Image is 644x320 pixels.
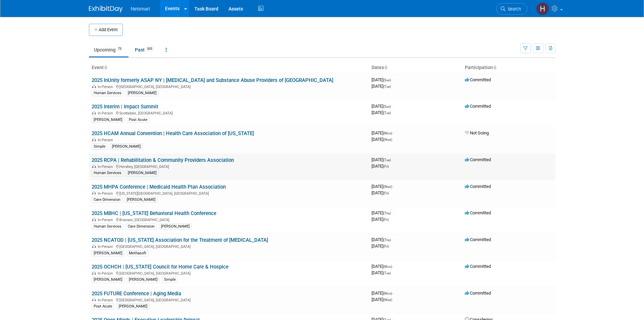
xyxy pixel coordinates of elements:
[372,264,394,269] span: [DATE]
[383,244,389,248] span: (Fri)
[130,43,159,56] a: Past305
[127,117,149,123] div: Post Acute
[89,43,128,56] a: Upcoming73
[92,191,96,195] img: In-Person Event
[465,184,491,189] span: Committed
[159,223,192,230] div: [PERSON_NAME]
[392,210,393,215] span: -
[372,137,392,142] span: [DATE]
[372,164,389,169] span: [DATE]
[383,271,391,275] span: (Tue)
[89,6,123,13] img: ExhibitDay
[372,184,394,189] span: [DATE]
[392,77,393,82] span: -
[98,244,115,249] span: In-Person
[92,190,366,196] div: [US_STATE][GEOGRAPHIC_DATA], [GEOGRAPHIC_DATA]
[383,185,392,189] span: (Wed)
[92,110,366,115] div: Scottsdale, [GEOGRAPHIC_DATA]
[117,303,149,310] div: [PERSON_NAME]
[383,211,391,215] span: (Thu)
[92,217,366,222] div: Branson, [GEOGRAPHIC_DATA]
[496,3,527,15] a: Search
[372,84,391,89] span: [DATE]
[145,46,154,51] span: 305
[98,191,115,196] span: In-Person
[92,111,96,114] img: In-Person Event
[98,111,115,115] span: In-Person
[92,197,122,203] div: Care Dimension
[372,297,392,302] span: [DATE]
[372,190,389,195] span: [DATE]
[383,105,391,108] span: (Sun)
[92,170,123,176] div: Human Services
[462,62,555,73] th: Participation
[127,250,148,256] div: Methasoft
[92,144,108,150] div: Simple
[383,265,392,269] span: (Mon)
[104,65,107,70] a: Sort by Event Name
[92,90,123,96] div: Human Services
[393,291,394,296] span: -
[536,2,549,15] img: Hannah Norsworthy
[383,131,392,135] span: (Mon)
[92,243,366,249] div: [GEOGRAPHIC_DATA], [GEOGRAPHIC_DATA]
[392,157,393,162] span: -
[92,237,268,243] a: 2025 NCATOD | [US_STATE] Association for the Treatment of [MEDICAL_DATA]
[383,292,392,295] span: (Mon)
[92,85,96,88] img: In-Person Event
[383,298,392,302] span: (Wed)
[372,243,389,249] span: [DATE]
[92,298,96,301] img: In-Person Event
[116,46,123,51] span: 73
[92,271,96,275] img: In-Person Event
[393,184,394,189] span: -
[92,164,366,169] div: Hershey, [GEOGRAPHIC_DATA]
[92,291,181,297] a: 2025 FUTURE Conference | Aging Media
[92,84,366,89] div: [GEOGRAPHIC_DATA], [GEOGRAPHIC_DATA]
[110,144,143,150] div: [PERSON_NAME]
[392,237,393,242] span: -
[393,264,394,269] span: -
[98,85,115,89] span: In-Person
[383,238,391,242] span: (Thu)
[92,297,366,302] div: [GEOGRAPHIC_DATA], [GEOGRAPHIC_DATA]
[92,264,229,270] a: 2025 OCHCH | [US_STATE] Council for Home Care & Hospice
[92,184,226,190] a: 2025 MHPA Conference | Medicaid Health Plan Association
[383,85,391,88] span: (Tue)
[465,237,491,242] span: Committed
[92,117,124,123] div: [PERSON_NAME]
[126,170,159,176] div: [PERSON_NAME]
[89,24,123,36] button: Add Event
[92,138,96,141] img: In-Person Event
[465,130,489,135] span: Not Going
[92,77,333,83] a: 2025 InUnity formerly ASAP NY | [MEDICAL_DATA] and Substance Abuse Providers of [GEOGRAPHIC_DATA]
[92,218,96,221] img: In-Person Event
[383,111,391,115] span: (Tue)
[92,223,123,230] div: Human Services
[92,104,158,110] a: 2025 Interim | Impact Summit
[372,110,391,115] span: [DATE]
[92,250,124,256] div: [PERSON_NAME]
[89,62,369,73] th: Event
[505,6,521,12] span: Search
[392,104,393,109] span: -
[98,138,115,142] span: In-Person
[465,104,491,109] span: Committed
[98,271,115,276] span: In-Person
[98,298,115,302] span: In-Person
[98,165,115,169] span: In-Person
[92,303,114,310] div: Post Acute
[493,65,496,70] a: Sort by Participation Type
[372,104,393,109] span: [DATE]
[384,65,387,70] a: Sort by Start Date
[372,77,393,82] span: [DATE]
[383,78,391,82] span: (Sun)
[92,277,124,283] div: [PERSON_NAME]
[383,138,392,142] span: (Wed)
[92,244,96,248] img: In-Person Event
[465,210,491,215] span: Committed
[465,77,491,82] span: Committed
[131,6,150,12] span: Netsmart
[372,157,393,162] span: [DATE]
[383,158,391,162] span: (Tue)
